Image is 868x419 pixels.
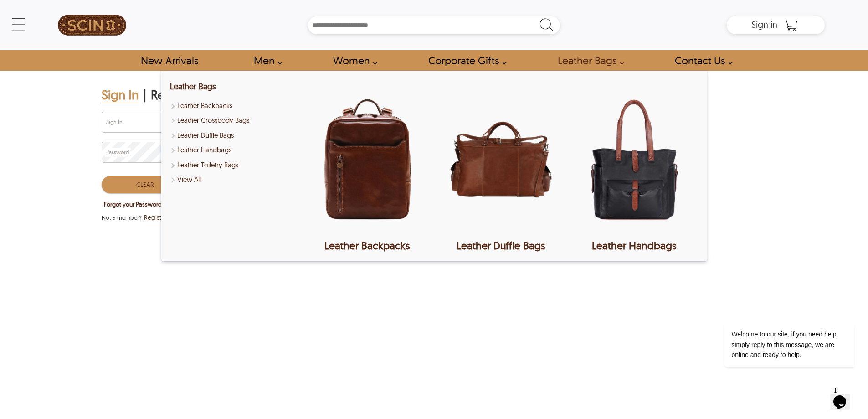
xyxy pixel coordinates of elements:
a: Shop Women Leather Jackets [323,50,382,71]
a: Leather Backpacks [303,80,431,252]
img: Leather Duffle Bags [437,80,565,239]
div: Leather Backpacks [303,239,431,252]
div: Sign In [102,87,139,103]
a: Shop Leather Backpacks [170,101,298,111]
iframe: chat widget [830,383,859,410]
button: Clear [102,176,189,193]
a: Shop Leather Bags [170,81,216,92]
iframe: chat widget [695,239,859,378]
div: | [143,87,146,103]
a: Shop Leather Toiletry Bags [170,160,298,171]
a: Shop Leather Crossbody Bags [170,115,298,126]
img: Leather Backpacks [303,80,431,239]
img: SCIN [58,5,126,46]
a: contact-us [664,50,738,71]
a: Shop New Arrivals [130,50,208,71]
span: Not a member? [102,213,142,222]
a: Shopping Cart [782,18,800,32]
div: Leather Handbags [570,239,698,252]
img: Leather Handbags [570,80,698,239]
div: Register Here [151,87,226,103]
a: SCIN [43,5,141,46]
button: Forgot your Password? [102,198,167,210]
div: Leather Duffle Bags [437,239,565,252]
a: Sign in [751,22,777,29]
a: Shop Leather Corporate Gifts [418,50,512,71]
a: Leather Duffle Bags [437,80,565,252]
a: Leather Handbags [570,80,698,252]
a: Shop Leather Handbags [170,145,298,155]
span: Sign in [751,19,777,30]
a: Shop Leather Bags [547,50,629,71]
span: Register Here [144,213,182,222]
a: Shop Leather Duffle Bags [170,130,298,141]
a: Shop Leather Bags [170,175,298,185]
a: shop men's leather jackets [243,50,287,71]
